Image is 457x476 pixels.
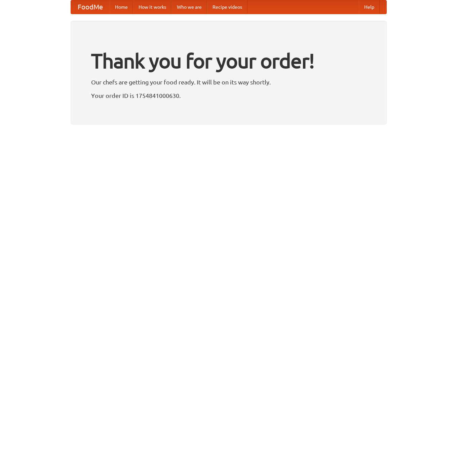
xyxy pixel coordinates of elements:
a: Help [359,0,380,14]
p: Our chefs are getting your food ready. It will be on its way shortly. [91,77,366,87]
p: Your order ID is 1754841000630. [91,90,366,101]
a: Who we are [172,0,207,14]
h1: Thank you for your order! [91,45,366,77]
a: Home [110,0,133,14]
a: Recipe videos [207,0,247,14]
a: FoodMe [71,0,110,14]
a: How it works [133,0,172,14]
